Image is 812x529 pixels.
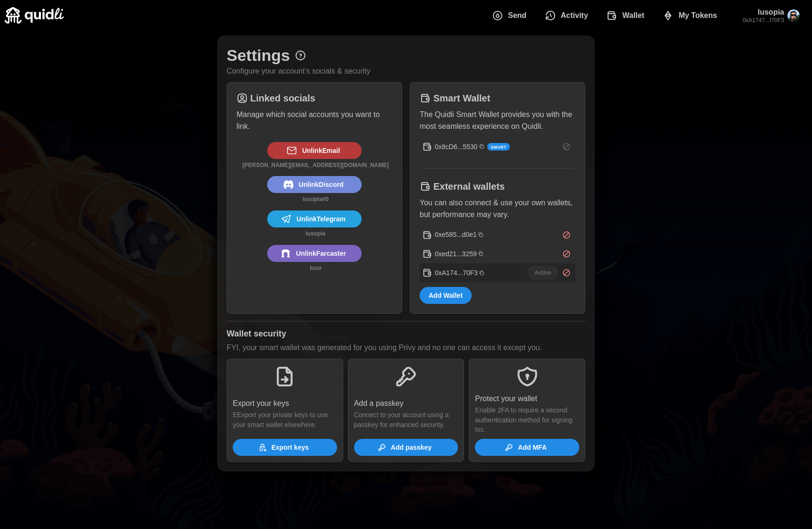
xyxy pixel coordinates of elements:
span: Activity [561,6,588,25]
p: 0xed21...3259 [435,247,477,261]
p: 0xA1747...f70F3 [743,17,784,25]
strong: lusopia#0 [303,196,329,202]
span: Unlink Email [302,143,340,159]
p: Enable 2FA to require a second authentication method for signing txs. [475,405,579,434]
strong: [PERSON_NAME][EMAIL_ADDRESS][DOMAIN_NAME] [242,162,389,168]
button: Active [527,266,558,280]
p: lusopia [743,7,784,18]
button: Wallet [599,6,655,25]
button: Copy wallet address [477,143,486,151]
p: EExport your private keys to use your smart wallet elsewhere. [233,410,337,429]
p: Protect your wallet [475,393,537,405]
strong: lusopia [305,230,325,237]
h1: Settings [227,45,290,66]
button: UnlinkDiscord [267,176,362,193]
button: Copy wallet address [477,231,485,239]
p: Configure your account's socials & security [227,66,371,77]
span: Smart [491,144,506,151]
p: FYI, your smart wallet was generated for you using Privy and no one can access it except you. [227,342,542,354]
button: Remove 0xA174...70F3 [560,266,573,279]
h1: Wallet security [227,328,286,339]
img: Quidli [5,7,64,24]
button: Remove 0xe585...d0e1 [560,228,573,242]
button: Export keys [233,439,337,456]
h1: Linked socials [250,92,315,104]
p: Connect to your account using a passkey for enhanced security. [354,410,458,429]
p: Export your keys [233,398,289,410]
span: Export keys [271,439,309,455]
p: Add a passkey [354,398,404,410]
span: Wallet [622,6,644,25]
button: Add passkey [354,439,458,456]
button: Send [484,6,537,25]
button: Remove 0x8cD6...5530 [560,140,573,153]
h1: Smart Wallet [433,92,490,104]
button: UnlinkEmail [267,142,362,159]
span: Unlink Farcaster [296,245,346,261]
button: Activity [537,6,599,25]
span: Add Wallet [429,287,463,303]
p: 0x8cD6...5530 [435,140,477,154]
button: UnlinkTelegram [267,210,362,227]
img: y7gVgBh.jpg [787,9,800,22]
button: Copy wallet address [478,269,486,277]
p: Manage which social accounts you want to link. [237,109,392,133]
button: Copy wallet address [477,250,485,258]
p: You can also connect & use your own wallets, but performance may vary. [420,197,575,221]
span: Unlink Telegram [296,211,346,227]
span: Send [508,6,526,25]
span: Active [534,266,551,279]
span: Unlink Discord [299,176,344,193]
strong: luso [310,265,321,271]
p: The Quidli Smart Wallet provides you with the most seamless experience on Quidli. [420,109,575,133]
button: Add MFA [475,439,579,456]
span: Add passkey [391,439,431,455]
span: Add MFA [518,439,547,455]
button: Remove 0xed21...3259 [560,247,573,260]
span: My Tokens [678,6,717,25]
p: 0xA174...70F3 [435,266,478,280]
p: 0xe585...d0e1 [435,227,477,242]
button: Add Wallet [420,287,472,304]
button: My Tokens [655,6,728,25]
h1: External wallets [433,180,505,193]
button: UnlinkFarcaster [267,245,362,262]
